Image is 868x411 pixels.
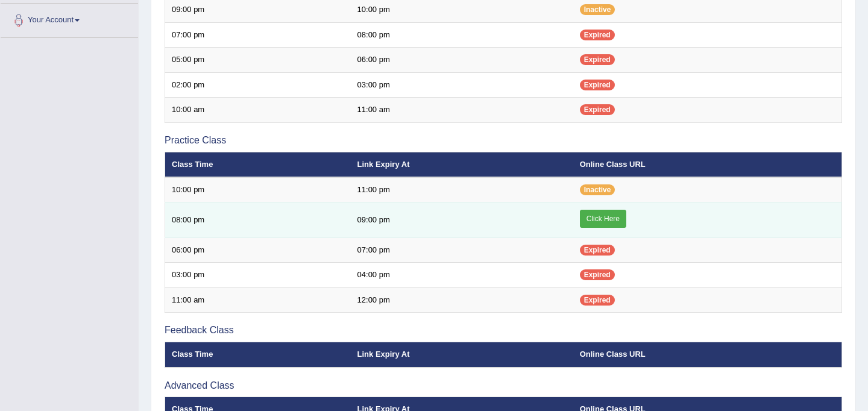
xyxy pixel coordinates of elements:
span: Expired [580,269,615,280]
h3: Feedback Class [165,325,842,336]
th: Link Expiry At [351,342,573,368]
td: 12:00 pm [351,287,573,313]
td: 10:00 am [165,98,351,123]
th: Link Expiry At [351,152,573,177]
a: Your Account [1,4,138,34]
td: 07:00 pm [165,22,351,48]
td: 03:00 pm [165,263,351,288]
td: 11:00 am [165,287,351,313]
td: 06:00 pm [351,48,573,73]
h3: Practice Class [165,135,842,146]
span: Expired [580,30,615,40]
span: Expired [580,54,615,65]
td: 10:00 pm [165,177,351,202]
td: 04:00 pm [351,263,573,288]
a: Click Here [580,210,626,228]
td: 11:00 am [351,98,573,123]
span: Expired [580,80,615,90]
td: 05:00 pm [165,48,351,73]
td: 03:00 pm [351,72,573,98]
th: Online Class URL [573,152,842,177]
span: Expired [580,104,615,115]
th: Class Time [165,342,351,368]
th: Class Time [165,152,351,177]
td: 02:00 pm [165,72,351,98]
th: Online Class URL [573,342,842,368]
span: Expired [580,245,615,256]
td: 09:00 pm [351,202,573,237]
h3: Advanced Class [165,380,842,391]
span: Expired [580,295,615,306]
td: 08:00 pm [165,202,351,237]
span: Inactive [580,184,615,195]
td: 11:00 pm [351,177,573,202]
td: 07:00 pm [351,237,573,263]
td: 06:00 pm [165,237,351,263]
td: 08:00 pm [351,22,573,48]
span: Inactive [580,4,615,15]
